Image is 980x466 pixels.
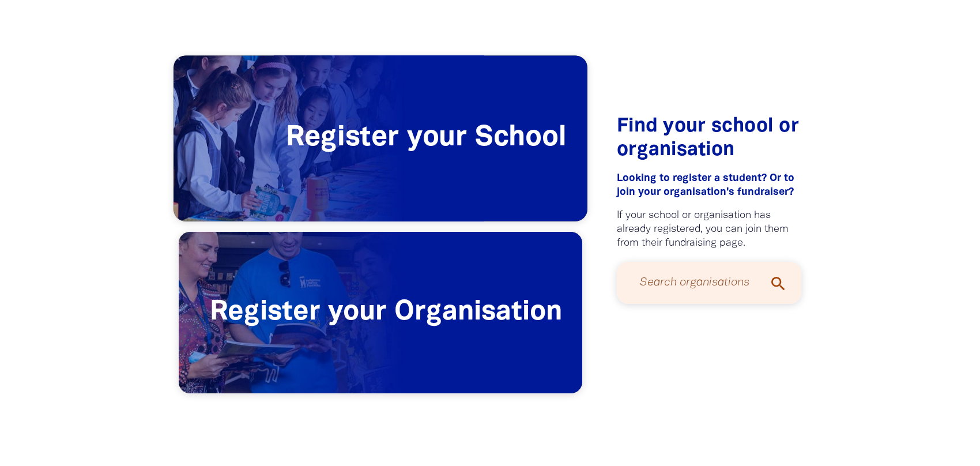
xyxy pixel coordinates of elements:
[617,174,794,197] span: Looking to register a student?﻿ Or to join your organisation's fundraiser?
[617,118,799,159] span: Find your school or organisation
[769,275,787,293] i: search
[617,209,801,250] p: If your school or organisation has already registered, you can join them from their fundraising p...
[179,232,582,393] a: Register your Organisation
[174,56,587,221] a: Register your School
